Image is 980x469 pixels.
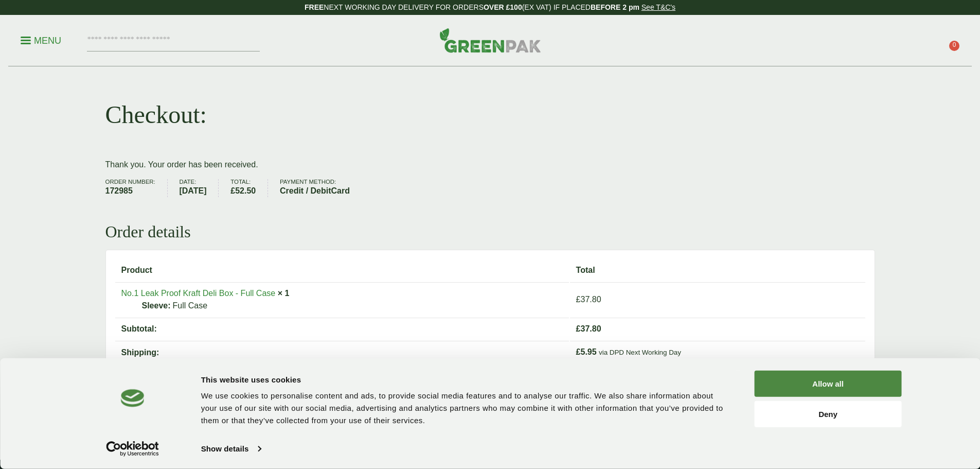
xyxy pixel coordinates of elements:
[105,100,207,130] h1: Checkout:
[105,179,168,197] li: Order number:
[121,389,145,407] img: logo
[230,186,235,195] span: £
[591,3,639,11] strong: BEFORE 2 pm
[755,401,902,427] button: Deny
[576,324,601,333] span: 37.80
[115,341,569,363] th: Shipping:
[576,324,581,333] span: £
[576,295,601,304] bdi: 37.80
[576,348,597,356] span: 5.95
[642,3,675,11] a: See T&C's
[949,41,959,51] span: 0
[576,348,581,356] span: £
[280,179,362,197] li: Payment method:
[576,295,581,304] span: £
[115,318,569,340] th: Subtotal:
[599,349,681,356] small: via DPD Next Working Day
[230,186,256,195] bdi: 52.50
[142,300,563,312] p: Full Case
[121,289,276,298] a: No.1 Leak Proof Kraft Deli Box - Full Case
[115,259,569,281] th: Product
[305,3,324,11] strong: FREE
[105,159,875,171] p: Thank you. Your order has been received.
[87,441,177,457] a: Usercentrics Cookiebot - opens in a new window
[439,28,541,53] img: GreenPak Supplies
[179,179,219,197] li: Date:
[142,300,171,312] strong: Sleeve:
[179,185,206,197] strong: [DATE]
[201,390,732,427] div: We use cookies to personalise content and ads, to provide social media features and to analyse ou...
[484,3,522,11] strong: OVER £100
[280,185,350,197] strong: Credit / DebitCard
[201,373,732,386] div: This website uses cookies
[105,222,875,241] h2: Order details
[21,34,61,45] a: Menu
[105,185,155,197] strong: 172985
[230,179,268,197] li: Total:
[278,289,290,298] strong: × 1
[570,259,865,281] th: Total
[21,34,61,47] p: Menu
[755,371,902,397] button: Allow all
[201,441,261,457] a: Show details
